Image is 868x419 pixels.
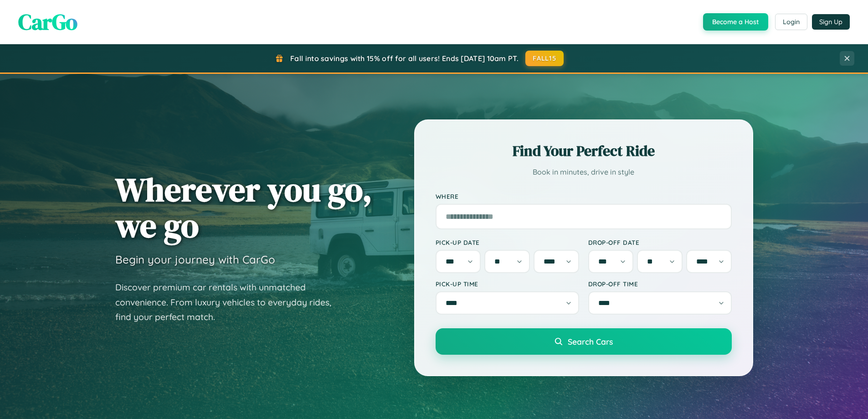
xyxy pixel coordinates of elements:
span: Search Cars [568,336,613,347]
p: Book in minutes, drive in style [436,166,732,179]
button: Search Cars [436,328,732,355]
label: Where [436,192,732,200]
span: CarGo [18,7,77,37]
p: Discover premium car rentals with unmatched convenience. From luxury vehicles to everyday rides, ... [115,280,343,325]
span: Fall into savings with 15% off for all users! Ends [DATE] 10am PT. [290,54,519,63]
label: Pick-up Time [436,280,579,288]
button: Login [775,14,807,30]
label: Drop-off Date [588,238,732,246]
button: FALL15 [525,51,564,66]
h3: Begin your journey with CarGo [115,253,275,266]
button: Become a Host [703,13,768,31]
button: Sign Up [812,14,850,30]
label: Pick-up Date [436,238,579,246]
h2: Find Your Perfect Ride [436,141,732,161]
label: Drop-off Time [588,280,732,288]
h1: Wherever you go, we go [115,171,372,243]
